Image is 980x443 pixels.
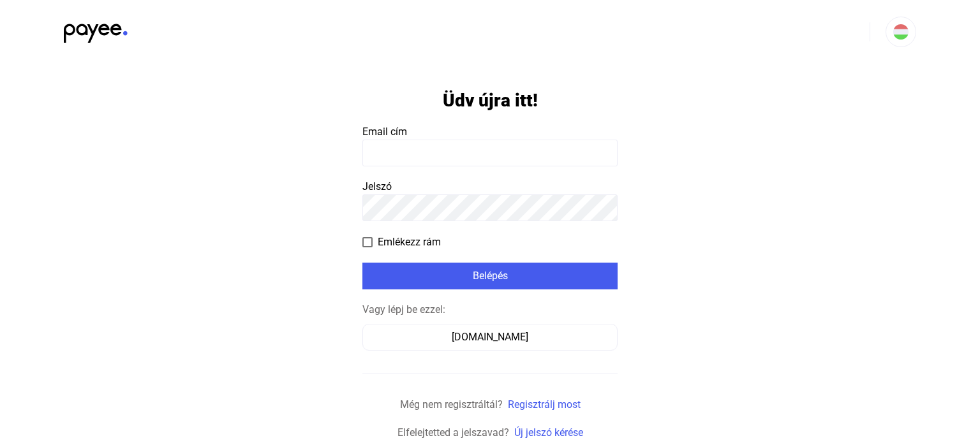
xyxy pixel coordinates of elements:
[362,324,618,351] button: [DOMAIN_NAME]
[508,398,581,410] a: Regisztrálj most
[514,426,583,439] a: Új jelszó kérése
[362,302,618,317] div: Vagy lépj be ezzel:
[362,331,618,343] a: [DOMAIN_NAME]
[397,426,509,439] span: Elfelejtetted a jelszavad?
[64,17,128,43] img: black-payee-blue-dot.svg
[366,268,614,284] div: Belépés
[367,330,613,345] div: [DOMAIN_NAME]
[893,24,909,40] img: HU
[378,235,441,250] span: Emlékezz rám
[443,89,538,112] h1: Üdv újra itt!
[400,398,503,410] span: Még nem regisztráltál?
[362,263,618,289] button: Belépés
[886,17,916,47] button: HU
[362,180,392,192] span: Jelszó
[362,126,407,138] span: Email cím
